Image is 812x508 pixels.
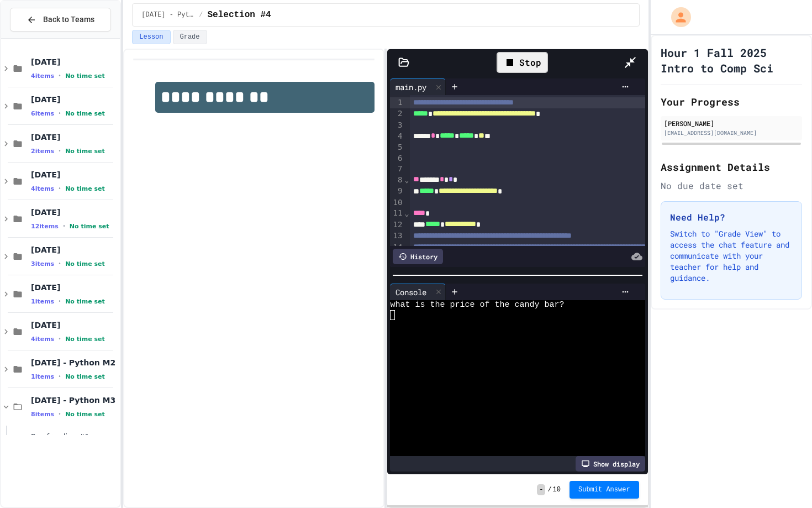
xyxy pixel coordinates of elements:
div: No due date set [661,179,802,192]
span: [DATE] [31,207,118,217]
div: My Account [660,4,694,30]
div: 11 [390,208,404,219]
h1: Hour 1 Fall 2025 Intro to Comp Sci [661,45,802,76]
span: No time set [65,110,105,117]
span: No time set [65,373,105,380]
span: 4 items [31,336,54,343]
div: 5 [390,142,404,153]
span: 8 items [31,411,54,418]
span: 12 items [31,223,59,230]
span: [DATE] [31,132,118,142]
span: • [59,184,61,193]
div: 12 [390,219,404,231]
span: [DATE] - Python M3 [31,395,118,405]
span: 3 items [31,260,54,268]
h2: Assignment Details [661,159,802,175]
h2: Your Progress [661,94,802,109]
span: No time set [70,223,109,230]
span: / [199,11,203,19]
span: Submit Answer [578,485,630,494]
div: Console [390,286,432,298]
div: 1 [390,97,404,108]
span: / [547,485,551,494]
span: what is the price of the candy bar? [390,300,564,310]
span: [DATE] [31,245,118,255]
span: 1 items [31,298,54,305]
span: Back to Teams [43,14,94,25]
span: Fold line [404,209,409,218]
span: • [59,109,61,118]
span: - [537,484,545,495]
span: 2 items [31,148,54,155]
div: 14 [390,242,404,253]
span: Selection #4 [208,8,271,22]
span: Sept 24 - Python M3 [141,11,194,19]
div: History [393,249,443,264]
span: No time set [65,148,105,155]
div: 8 [390,175,404,186]
p: Switch to "Grade View" to access the chat feature and communicate with your teacher for help and ... [670,228,793,284]
span: 6 items [31,110,54,117]
span: Proofreading #1 [31,432,118,442]
span: Fold line [404,175,409,184]
span: No time set [65,260,105,268]
span: No time set [65,336,105,343]
span: [DATE] [31,170,118,180]
div: main.py [390,81,432,93]
span: No time set [65,185,105,192]
button: Submit Answer [570,481,639,499]
div: [EMAIL_ADDRESS][DOMAIN_NAME] [664,129,799,137]
div: 4 [390,131,404,142]
span: • [59,297,61,306]
div: [PERSON_NAME] [664,118,799,128]
span: [DATE] [31,282,118,292]
button: Grade [173,30,207,44]
span: 10 [553,485,561,494]
span: [DATE] [31,320,118,330]
div: Show display [576,456,645,472]
span: • [59,146,61,155]
div: 3 [390,120,404,131]
span: [DATE] [31,95,118,104]
span: No time set [65,298,105,305]
span: 1 items [31,373,54,380]
span: • [63,222,65,231]
span: 4 items [31,185,54,192]
button: Lesson [132,30,170,44]
span: No time set [65,72,105,80]
div: 13 [390,231,404,242]
div: 7 [390,164,404,175]
div: 10 [390,197,404,208]
span: • [59,372,61,381]
span: [DATE] [31,57,118,67]
span: • [59,334,61,343]
div: 6 [390,153,404,164]
div: Console [390,284,446,300]
div: 2 [390,108,404,119]
h3: Need Help? [670,211,793,224]
span: 4 items [31,72,54,80]
span: [DATE] - Python M2 [31,358,118,368]
span: • [59,71,61,80]
span: No time set [65,411,105,418]
span: • [59,259,61,268]
div: main.py [390,78,446,95]
div: Stop [497,52,548,73]
div: 9 [390,186,404,197]
span: • [59,410,61,418]
button: Back to Teams [10,8,111,32]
